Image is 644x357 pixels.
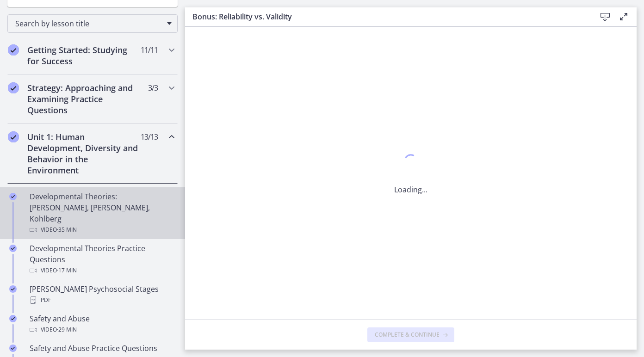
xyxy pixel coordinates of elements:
[9,345,17,352] i: Completed
[8,82,19,93] i: Completed
[9,193,17,200] i: Completed
[394,184,427,195] p: Loading...
[30,243,174,276] div: Developmental Theories Practice Questions
[27,82,140,116] h2: Strategy: Approaching and Examining Practice Questions
[148,82,158,93] span: 3 / 3
[8,131,19,142] i: Completed
[8,44,19,55] i: Completed
[9,315,17,322] i: Completed
[367,327,454,342] button: Complete & continue
[30,224,174,235] div: Video
[57,324,77,335] span: · 29 min
[30,283,174,306] div: [PERSON_NAME] Psychosocial Stages
[30,295,174,306] div: PDF
[141,44,158,55] span: 11 / 11
[30,191,174,235] div: Developmental Theories: [PERSON_NAME], [PERSON_NAME], Kohlberg
[394,152,427,173] div: 1
[15,18,162,29] span: Search by lesson title
[9,285,17,293] i: Completed
[375,331,440,339] span: Complete & continue
[192,11,581,22] h3: Bonus: Reliability vs. Validity
[57,224,77,235] span: · 35 min
[30,265,174,276] div: Video
[27,44,140,67] h2: Getting Started: Studying for Success
[7,14,178,33] div: Search by lesson title
[30,324,174,335] div: Video
[141,131,158,142] span: 13 / 13
[57,265,77,276] span: · 17 min
[30,313,174,335] div: Safety and Abuse
[9,245,17,252] i: Completed
[27,131,140,176] h2: Unit 1: Human Development, Diversity and Behavior in the Environment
